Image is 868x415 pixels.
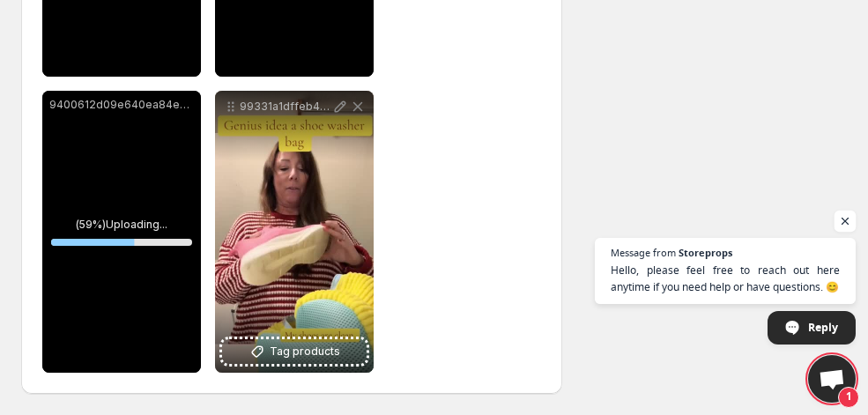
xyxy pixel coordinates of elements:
span: Message from [611,248,676,257]
span: Storeprops [679,248,732,257]
button: Tag products [222,339,367,364]
span: Hello, please feel free to reach out here anytime if you need help or have questions. 😊 [611,262,840,295]
p: 9400612d09e640ea84e99f3b71002f1b.HD-720p-3.0Mbps-49701184.mp4 [49,98,194,112]
p: 99331a1dffeb4acaa289558d4e2fe9afHD-720p-30Mbps-49701187 [240,100,331,114]
div: 99331a1dffeb4acaa289558d4e2fe9afHD-720p-30Mbps-49701187Tag products [215,91,374,373]
span: Tag products [270,343,340,360]
a: Open chat [808,355,856,403]
span: Reply [808,312,838,343]
span: 1 [838,387,859,408]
